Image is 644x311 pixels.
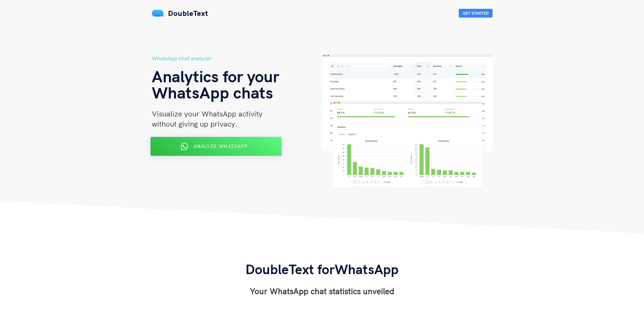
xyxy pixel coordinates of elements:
img: hero [322,54,493,187]
span: DoubleText for WhatsApp [245,261,399,277]
span: Visualize your WhatsApp activity [152,109,262,118]
h5: WhatsApp chat analyzer [152,54,322,63]
span: Analytics for your [152,66,279,86]
button: Analyze WhatsApp [150,137,282,156]
span: WhatsApp chats [152,82,273,103]
a: Analyze WhatsApp [152,146,280,152]
span: without giving up privacy. [152,119,237,129]
img: mS3x8y1f88AAAAABJRU5ErkJggg== [152,10,165,17]
span: Analyze WhatsApp [193,143,247,149]
h3: Your WhatsApp chat statistics unveiled [245,286,399,296]
a: DoubleText [152,8,208,18]
button: Get Started [459,9,493,18]
span: DoubleText [168,8,208,18]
